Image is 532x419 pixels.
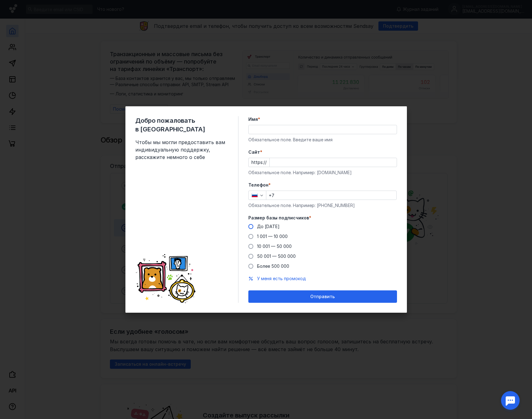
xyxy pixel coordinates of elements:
[257,234,288,239] span: 1 001 — 10 000
[257,254,296,259] span: 50 001 — 500 000
[257,276,306,282] button: У меня есть промокод
[248,137,397,143] div: Обязательное поле. Введите ваше имя
[257,244,292,249] span: 10 001 — 50 000
[310,294,335,299] span: Отправить
[248,202,397,209] div: Обязательное поле. Например: [PHONE_NUMBER]
[248,182,268,188] span: Телефон
[257,224,280,229] span: До [DATE]
[248,215,309,221] span: Размер базы подписчиков
[135,116,228,134] span: Добро пожаловать в [GEOGRAPHIC_DATA]
[248,149,260,155] span: Cайт
[248,116,258,122] span: Имя
[248,290,397,303] button: Отправить
[135,139,228,161] span: Чтобы мы могли предоставить вам индивидуальную поддержку, расскажите немного о себе
[257,263,289,269] span: Более 500 000
[248,170,397,176] div: Обязательное поле. Например: [DOMAIN_NAME]
[257,276,306,281] span: У меня есть промокод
